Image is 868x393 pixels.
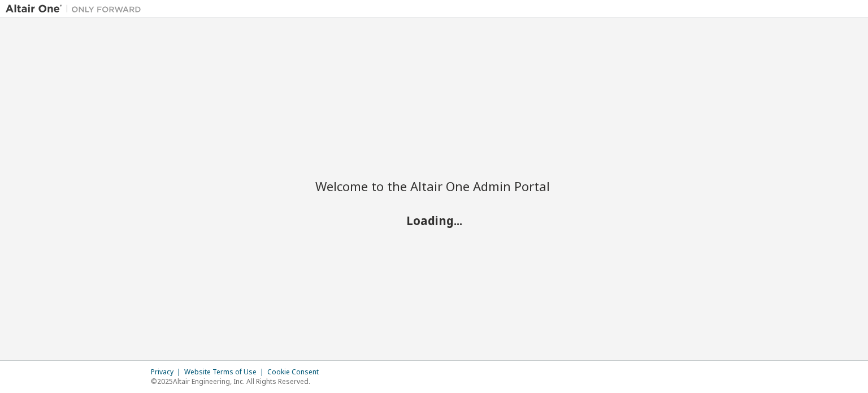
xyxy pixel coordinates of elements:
h2: Welcome to the Altair One Admin Portal [315,178,553,194]
div: Privacy [151,368,184,377]
div: Website Terms of Use [184,368,267,377]
p: © 2025 Altair Engineering, Inc. All Rights Reserved. [151,377,325,386]
h2: Loading... [315,213,553,227]
img: Altair One [6,3,147,15]
div: Cookie Consent [267,368,325,377]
